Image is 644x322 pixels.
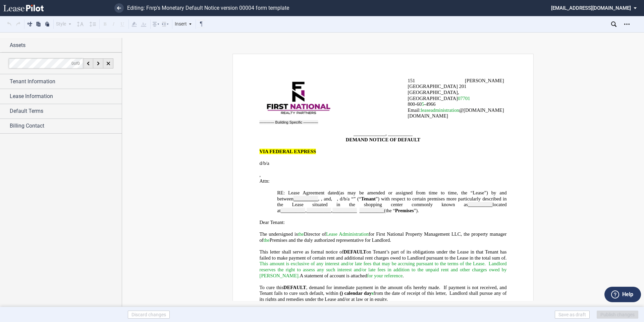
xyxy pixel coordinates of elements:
button: Save as draft [555,311,590,319]
span: , [331,196,332,202]
unlocked-var: Building Language can't be edited [468,202,492,208]
label: Help [622,290,633,299]
span: RE: Lease Agreement dated [277,190,338,196]
span: 0 [77,61,80,65]
span: ” (“ [354,196,361,202]
button: Discard changes [128,311,170,319]
span: Tenant [361,196,375,202]
span: DEFAULT [283,285,306,290]
span: . [505,255,507,261]
span: VIA FEDERAL EXPRESS [260,149,316,154]
span: [DOMAIN_NAME] [408,113,448,119]
span: @[DOMAIN_NAME] [459,107,504,113]
img: 47197919_622135834868543_7426940384061685760_n.png [267,82,330,115]
span: __________ [307,208,331,214]
span: , demand for immediate payment in the amount of [306,285,409,290]
unlocked-var: Building Language can't be edited [307,208,331,214]
span: on Tenant’s part of its obligations under the Lease in that Tenant has failed to make payment of ... [260,249,508,261]
span: This amount is exclusive of any interest and/or late fees that may be accruing pursuant to the te... [260,261,508,278]
unlocked-var: Building Language can't be edited [281,208,305,214]
span: , [260,172,261,178]
span: ”) with respect to certain premises more particularly described in the Lease situated in the shop... [277,196,508,208]
span: Billing Contact [10,122,44,130]
span: __________ [332,208,357,214]
span: __________ [293,196,318,202]
span: Lease Administration [326,231,369,237]
span: 201 [459,84,467,89]
span: If payment is not received, and Tenant fails to cure such default, within [260,285,508,296]
button: Help [604,287,641,302]
span: located at [277,202,508,213]
div: Open Lease options menu [622,19,632,30]
span: the [298,231,304,237]
span: 07701 [458,95,470,101]
span: __________ [281,208,305,214]
span: Premises [395,208,414,214]
span: 800-60 -4966 [408,101,435,107]
span: _____________, [354,131,387,137]
span: , [305,208,307,214]
span: ) calendar day [341,290,374,296]
span: __________ [359,208,384,214]
span: DEMAND NOTICE OF DEFAULT [346,137,420,143]
span: d/b/a [260,160,269,166]
span: Default Terms [10,107,43,115]
button: Toggle Control Characters [197,20,205,28]
unlocked-var: Building Language can't be edited [359,208,384,214]
span: __________ [468,202,492,208]
span: , [331,208,332,214]
span: DEFAULT [343,249,366,255]
span: , and [321,196,331,202]
button: Copy [35,20,43,28]
span: ”). [414,208,419,214]
button: Paste [43,20,51,28]
unlocked-var: Building Language can't be edited [293,196,318,202]
span: 0 [71,61,74,65]
span: Tenant Information [10,78,55,86]
span: : [419,107,421,113]
div: Insert [174,20,193,29]
div: Assets [10,41,122,49]
span: [GEOGRAPHIC_DATA], [GEOGRAPHIC_DATA] [408,90,470,101]
span: [PERSON_NAME][GEOGRAPHIC_DATA] [408,78,504,89]
span: the [264,237,270,243]
button: Publish changes [597,311,638,319]
span: Email [408,107,419,113]
span: from the date of receipt of this letter, Landlord shall pursue any of its rights and remedies und... [260,290,508,302]
span: is hereby made. [408,285,440,290]
span: of [71,61,80,65]
span: This letter shall serve as formal notice of [260,249,344,255]
span: leaseadministration [421,107,459,113]
span: The undersigned is Director of for First National Property Management LLC, the property manager o... [260,231,508,243]
span: A statement of account is attached . [300,273,404,278]
span: 5 [422,101,424,107]
unlocked-var: Building Language can't be edited [388,131,413,137]
span: To cure this [260,285,284,290]
span: (as may be amended or assigned from time to time, the “Lease”) by and between [277,190,508,201]
span: , [318,196,319,202]
span: (the “ [384,208,395,214]
span: Attn: [260,178,270,184]
button: Cut [26,20,34,28]
span: Lease Information [10,92,53,100]
span: s [372,290,374,296]
unlocked-var: Building Language can't be edited [332,208,357,214]
span: ( [340,290,341,296]
span: Dear Tenant: [260,220,285,225]
span: 151 [408,78,415,84]
span: , d/b/a “ [337,196,354,202]
span: __________ [388,131,413,137]
span: for your reference [367,273,402,278]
